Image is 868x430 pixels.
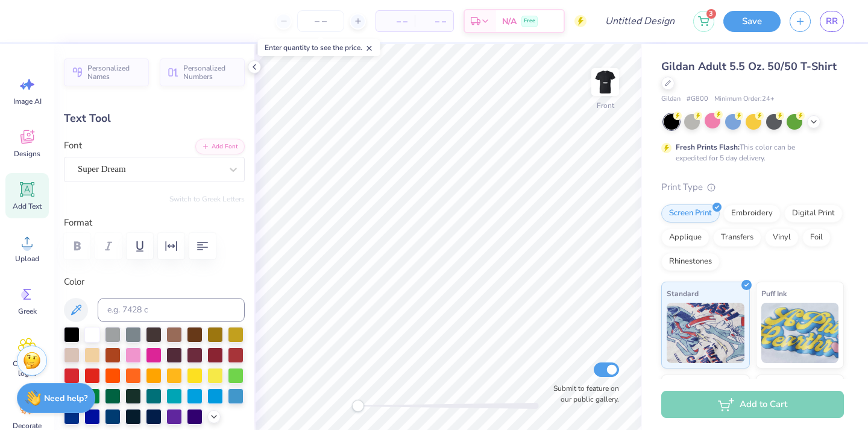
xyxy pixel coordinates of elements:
[596,9,684,33] input: Untitled Design
[169,194,245,204] button: Switch to Greek Letters
[687,94,708,104] span: # G800
[661,229,709,247] div: Applique
[44,393,87,404] strong: Need help?
[714,94,775,104] span: Minimum Order: 24 +
[784,204,843,223] div: Digital Print
[593,70,617,94] img: Front
[15,254,39,264] span: Upload
[64,139,82,153] label: Font
[667,287,699,300] span: Standard
[64,110,245,127] div: Text Tool
[693,11,714,32] button: 3
[765,229,799,247] div: Vinyl
[183,64,237,81] span: Personalized Numbers
[661,94,681,104] span: Gildan
[14,149,40,159] span: Designs
[706,9,716,19] span: 3
[64,216,245,230] label: Format
[297,10,344,32] input: – –
[160,58,245,86] button: Personalized Numbers
[18,306,37,316] span: Greek
[547,383,619,405] label: Submit to feature on our public gallery.
[524,17,535,25] span: Free
[352,400,364,412] div: Accessibility label
[422,15,446,28] span: – –
[723,11,781,32] button: Save
[13,201,42,211] span: Add Text
[661,59,837,74] span: Gildan Adult 5.5 Oz. 50/50 T-Shirt
[676,142,740,152] strong: Fresh Prints Flash:
[383,15,407,28] span: – –
[661,253,720,271] div: Rhinestones
[98,298,245,322] input: e.g. 7428 c
[667,303,744,363] img: Standard
[13,96,42,106] span: Image AI
[761,303,839,363] img: Puff Ink
[258,39,380,56] div: Enter quantity to see the price.
[802,229,831,247] div: Foil
[661,180,844,194] div: Print Type
[87,64,142,81] span: Personalized Names
[661,204,720,223] div: Screen Print
[713,229,761,247] div: Transfers
[64,275,245,289] label: Color
[7,359,47,378] span: Clipart & logos
[723,204,781,223] div: Embroidery
[676,142,824,163] div: This color can be expedited for 5 day delivery.
[820,11,844,32] a: RR
[195,139,245,154] button: Add Font
[761,287,787,300] span: Puff Ink
[64,58,149,86] button: Personalized Names
[826,14,838,28] span: RR
[502,15,517,28] span: N/A
[597,100,614,111] div: Front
